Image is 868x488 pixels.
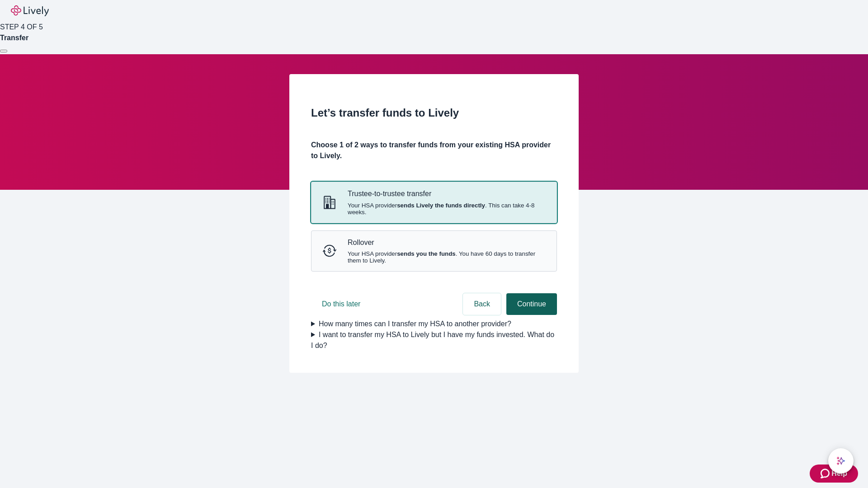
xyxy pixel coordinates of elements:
[311,105,557,121] h2: Let’s transfer funds to Lively
[828,448,854,474] button: chat
[836,456,845,465] svg: Lively AI Assistant
[348,189,546,198] p: Trustee-to-trustee transfer
[311,319,557,329] summary: How many times can I transfer my HSA to another provider?
[311,140,557,161] h4: Choose 1 of 2 ways to transfer funds from your existing HSA provider to Lively.
[397,250,456,257] strong: sends you the funds
[348,250,546,264] span: Your HSA provider . You have 60 days to transfer them to Lively.
[348,238,546,247] p: Rollover
[506,293,557,315] button: Continue
[463,293,501,315] button: Back
[348,202,546,216] span: Your HSA provider . This can take 4-8 weeks.
[311,182,557,222] button: Trustee-to-trusteeTrustee-to-trustee transferYour HSA providersends Lively the funds directly. Th...
[821,468,831,479] svg: Zendesk support icon
[311,329,557,351] summary: I want to transfer my HSA to Lively but I have my funds invested. What do I do?
[311,231,557,271] button: RolloverRolloverYour HSA providersends you the funds. You have 60 days to transfer them to Lively.
[322,195,337,210] svg: Trustee-to-trustee
[322,244,337,258] svg: Rollover
[11,5,49,16] img: Lively
[810,465,858,483] button: Zendesk support iconHelp
[831,468,847,479] span: Help
[397,202,485,209] strong: sends Lively the funds directly
[311,293,371,315] button: Do this later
